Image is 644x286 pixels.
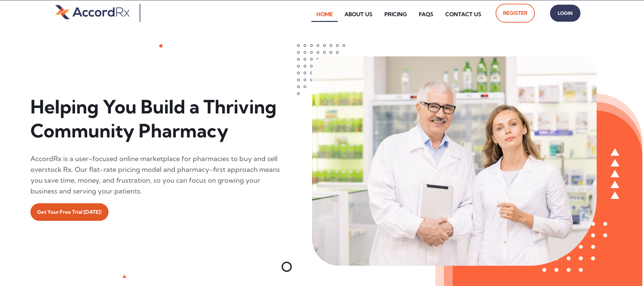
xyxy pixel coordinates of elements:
a: About Us [339,6,378,22]
a: FAQs [414,6,438,22]
span: Register [503,8,527,19]
a: Contact Us [440,6,486,22]
div: AccordRx is a user-focused online marketplace for pharmacies to buy and sell overstock Rx. Our fl... [30,153,282,197]
a: Register [496,4,535,23]
img: default-logo [55,4,129,20]
span: Get Your Free Trial [DATE]! [37,207,102,217]
span: Login [557,8,574,18]
a: Home [311,6,338,22]
a: Get Your Free Trial [DATE]! [30,203,109,221]
a: Login [550,5,580,22]
a: Pricing [379,6,412,22]
h1: Helping You Build a Thriving Community Pharmacy [30,95,282,143]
